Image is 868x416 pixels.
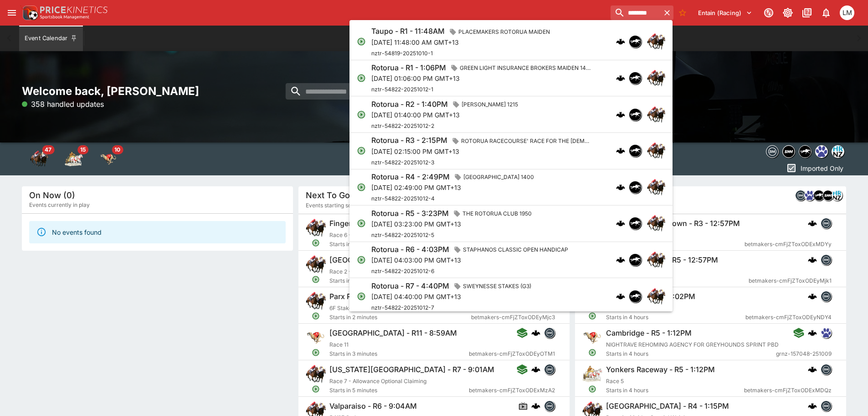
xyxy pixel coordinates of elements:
div: Greyhound Racing [99,150,118,168]
div: nztr [629,217,642,230]
img: betmakers.png [544,328,555,338]
div: grnz [815,145,828,158]
span: nztr-54822-20251012-3 [371,159,434,166]
button: Documentation [799,5,815,21]
div: Event type filters [22,142,126,175]
img: nztr.png [629,36,641,47]
h6: Rotorua - R6 - 4:03PM [371,245,449,254]
button: No Bookmarks [675,5,690,20]
p: 358 handled updates [22,99,104,110]
img: betmakers.png [821,218,831,228]
img: horse_racing.png [647,251,665,269]
span: betmakers-cmFjZToxODEyMjc3 [471,313,555,322]
img: harness_racing [65,150,83,168]
img: nztr.png [629,290,641,302]
img: grnz.png [821,328,831,338]
img: logo-cerberus.svg [616,183,625,192]
div: cerberus [616,37,625,46]
img: Sportsbook Management [40,15,89,19]
div: betmakers [544,400,555,411]
h6: Parx Racing - R8 - 8:58AM [329,292,421,301]
img: betmakers.png [821,291,831,301]
img: logo-cerberus.svg [616,255,625,264]
p: [DATE] 03:23:00 PM GMT+13 [371,219,535,229]
img: logo-cerberus.svg [808,401,817,411]
img: betmakers.png [544,401,555,411]
span: STAPHANOS CLASSIC OPEN HANDICAP [459,245,572,254]
img: betmakers.png [544,364,555,374]
img: greyhound_racing.png [306,327,326,348]
span: Starts in 4 hours [606,313,745,322]
h6: Rotorua - R7 - 4:40PM [371,281,449,291]
h6: Rotorua - R5 - 3:23PM [371,209,449,218]
div: nztr [813,190,824,201]
p: [DATE] 02:49:00 PM GMT+13 [371,183,538,192]
div: hrnz [832,145,844,158]
h6: [US_STATE][GEOGRAPHIC_DATA] - R7 - 9:01AM [329,365,494,374]
svg: Open [357,110,366,119]
span: grnz-157048-251009 [776,349,832,358]
p: [DATE] 11:48:00 AM GMT+13 [371,37,554,47]
div: grnz [804,190,815,201]
div: No events found [52,224,102,241]
h6: Rotorua - R1 - 1:06PM [371,63,446,73]
img: logo-cerberus.svg [616,146,625,155]
img: logo-cerberus.svg [531,365,540,374]
div: betmakers [544,327,555,338]
span: Starts in 4 hours [606,276,749,285]
img: greyhound_racing [99,150,118,168]
div: nztr [629,290,642,303]
div: betmakers [821,218,832,229]
p: [DATE] 01:40:00 PM GMT+13 [371,110,522,120]
span: nztr-54822-20251012-6 [371,268,434,274]
span: 47 [42,145,54,154]
div: samemeetingmulti [822,190,833,201]
h6: Shepparton - R3 - 1:02PM [606,292,695,301]
span: Race 2 - Claiming [329,268,375,275]
h6: Yonkers Raceway - R5 - 1:12PM [606,365,715,374]
img: hrnz.png [832,190,842,200]
img: logo-cerberus.svg [616,110,625,119]
p: [DATE] 04:40:00 PM GMT+13 [371,292,535,301]
span: Events currently in play [29,200,90,210]
h6: [GEOGRAPHIC_DATA] - R4 - 1:15PM [606,401,729,411]
svg: Open [357,292,366,301]
div: cerberus [808,292,817,301]
svg: Open [588,312,596,320]
img: logo-cerberus.svg [616,219,625,228]
span: Starts in 4 hours [606,386,744,395]
div: nztr [629,144,642,157]
div: nztr [629,108,642,121]
svg: Open [357,255,366,264]
img: nztr.png [629,217,641,229]
svg: Open [357,219,366,228]
span: [PERSON_NAME] 1215 [458,100,522,109]
svg: Open [357,74,366,83]
span: nztr-54822-20251012-1 [371,86,433,93]
p: [DATE] 04:03:00 PM GMT+13 [371,255,572,265]
img: horse_racing.png [647,214,665,232]
img: horse_racing.png [647,32,665,51]
div: cerberus [531,365,540,374]
span: nztr-54822-20251012-4 [371,195,435,202]
img: logo-cerberus.svg [808,365,817,374]
h6: Flamboro Downs - R5 - 12:57PM [606,255,718,265]
img: horse_racing.png [647,142,665,160]
div: cerberus [616,219,625,228]
h6: [GEOGRAPHIC_DATA] - R2 - 8:55AM [329,255,455,265]
div: cerberus [616,255,625,264]
img: betmakers.png [821,364,831,374]
div: cerberus [808,365,817,374]
img: logo-cerberus.svg [808,255,817,264]
div: nztr [629,253,642,266]
span: Race 5 [606,378,624,384]
div: Event type filters [764,142,846,161]
button: Toggle light/dark mode [780,5,796,21]
div: cerberus [616,110,625,119]
div: betmakers [544,364,555,375]
span: Starts in 4 hours [606,349,776,358]
span: GREEN LIGHT INSURANCE BROKERS MAIDEN 1400 [456,63,595,73]
div: cerberus [808,255,817,264]
h6: Taupo - R1 - 11:48AM [371,26,445,36]
span: THE ROTORUA CLUB 1950 [459,209,535,218]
